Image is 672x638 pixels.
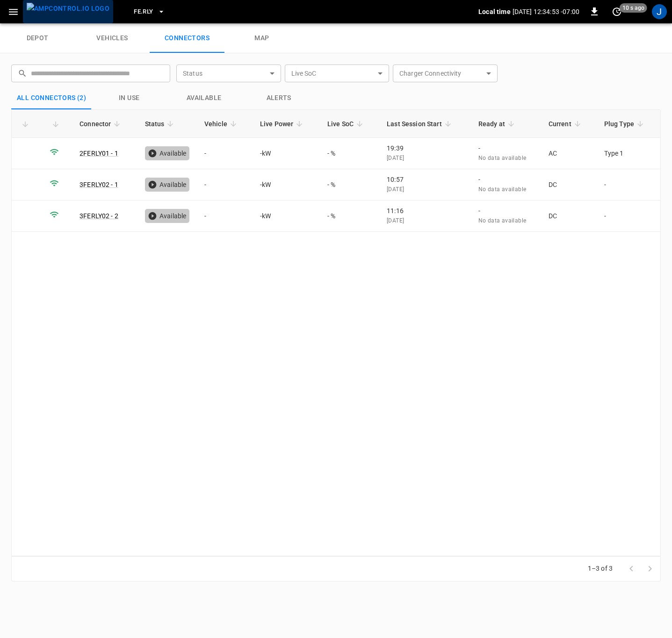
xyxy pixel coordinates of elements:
[134,7,153,17] span: FE.RLY
[387,118,454,129] span: Last Session Start
[588,564,613,573] p: 1–3 of 3
[387,206,463,215] p: 11:16
[541,138,597,169] td: AC
[241,87,316,109] button: Alerts
[320,201,379,232] td: - %
[224,23,299,53] a: map
[79,181,118,188] a: 3FERLY02 - 1
[478,7,511,16] p: Local time
[620,3,647,13] span: 10 s ago
[166,87,241,109] button: Available
[327,118,366,129] span: Live SoC
[478,118,517,129] span: Ready at
[92,87,166,109] button: in use
[260,118,306,129] span: Live Power
[197,201,253,232] td: -
[320,169,379,201] td: - %
[609,4,624,19] button: set refresh interval
[478,206,534,215] p: -
[75,23,150,53] a: vehicles
[387,155,404,161] span: [DATE]
[253,138,320,169] td: - kW
[652,4,667,19] div: profile-icon
[27,3,109,14] img: ampcontrol.io logo
[597,169,660,201] td: -
[478,217,527,224] span: No data available
[150,23,224,53] a: connectors
[79,150,118,157] a: 2FERLY01 - 1
[253,169,320,201] td: - kW
[478,143,534,153] p: -
[197,169,253,201] td: -
[387,175,463,184] p: 10:57
[145,178,189,192] div: Available
[204,118,239,129] span: Vehicle
[597,138,660,169] td: Type 1
[597,201,660,232] td: -
[478,155,527,161] span: No data available
[541,201,597,232] td: DC
[11,87,92,109] button: All Connectors (2)
[513,7,579,16] p: [DATE] 12:34:53 -07:00
[320,138,379,169] td: - %
[387,143,463,153] p: 19:39
[604,118,646,129] span: Plug Type
[541,169,597,201] td: DC
[145,146,189,160] div: Available
[387,186,404,193] span: [DATE]
[387,217,404,224] span: [DATE]
[79,118,123,129] span: Connector
[130,3,169,21] button: FE.RLY
[478,186,527,193] span: No data available
[79,212,118,220] a: 3FERLY02 - 2
[549,118,584,129] span: Current
[197,138,253,169] td: -
[145,118,177,129] span: Status
[145,209,189,223] div: Available
[478,175,534,184] p: -
[253,201,320,232] td: - kW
